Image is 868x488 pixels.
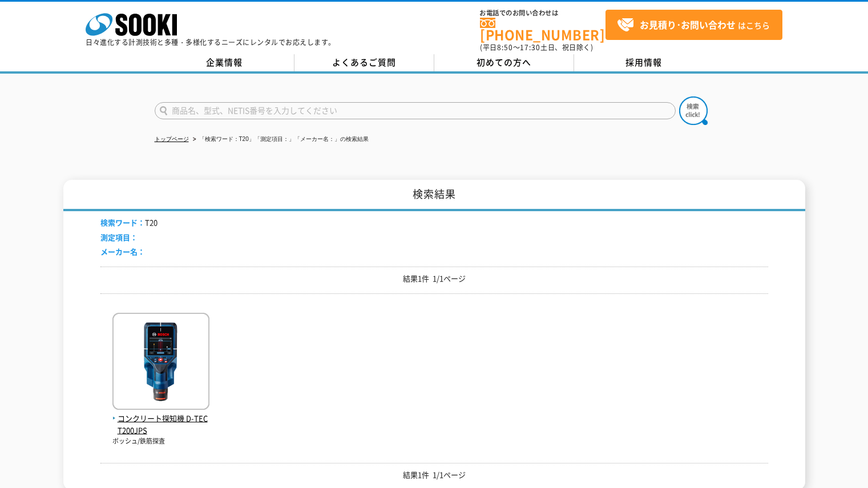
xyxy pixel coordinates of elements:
[434,54,574,71] a: 初めての方へ
[480,10,605,17] span: お電話でのお問い合わせは
[100,232,138,243] span: 測定項目：
[100,217,145,228] span: 検索ワード：
[640,18,736,31] strong: お見積り･お問い合わせ
[155,136,189,142] a: トップページ
[480,42,593,53] span: (平日 ～ 土日、祝日除く)
[112,313,209,413] img: D-TECT200JPS
[497,42,513,53] span: 8:50
[86,39,336,46] p: 日々進化する計測技術と多種・多様化するニーズにレンタルでお応えします。
[112,401,209,436] a: コンクリート探知機 D-TECT200JPS
[574,54,714,71] a: 採用情報
[63,180,805,211] h1: 検索結果
[605,10,782,40] a: お見積り･お問い合わせはこちら
[617,17,770,34] span: はこちら
[679,96,708,125] img: btn_search.png
[100,273,768,285] p: 結果1件 1/1ページ
[477,56,531,68] span: 初めての方へ
[112,437,209,446] p: ボッシュ/鉄筋探査
[294,54,434,71] a: よくあるご質問
[520,42,540,53] span: 17:30
[191,134,369,146] li: 「検索ワード：T20」「測定項目：」「メーカー名：」の検索結果
[155,102,676,119] input: 商品名、型式、NETIS番号を入力してください
[112,413,209,437] span: コンクリート探知機 D-TECT200JPS
[155,54,294,71] a: 企業情報
[100,469,768,481] p: 結果1件 1/1ページ
[100,246,145,257] span: メーカー名：
[100,217,158,229] li: T20
[480,18,605,41] a: [PHONE_NUMBER]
